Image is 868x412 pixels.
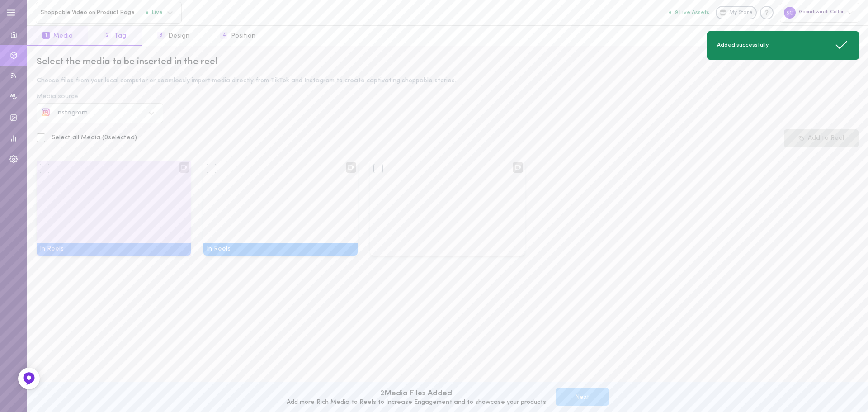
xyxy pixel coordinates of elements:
[104,32,111,39] span: 2
[88,26,142,46] button: 2Tag
[157,32,165,39] span: 3
[146,9,163,15] span: Live
[56,109,88,116] span: Instagram
[205,26,271,46] button: 4Position
[22,372,36,385] img: Feedback Button
[41,9,146,16] span: Shoppable Video on Product Page
[780,3,859,22] div: Goondiwindi Cotton
[717,42,770,49] span: Added successfully!
[42,32,50,39] span: 1
[669,9,709,15] button: 9 Live Assets
[37,56,859,68] div: Select the media to be inserted in the reel
[287,399,546,406] div: Add more Rich Media to Reels to Increase Engagement and to showcase your products
[220,32,227,39] span: 4
[287,388,546,399] div: 2 Media Files Added
[669,9,716,16] a: 9 Live Assets
[37,94,859,100] div: Media source
[42,108,50,116] img: social
[760,6,774,19] div: Knowledge center
[556,388,609,406] button: Next
[142,26,205,46] button: 3Design
[52,134,137,141] span: Select all Media ( 0 selected)
[37,78,859,84] div: Choose files from your local computer or seamlessly import media directly from TikTok and Instagr...
[784,129,859,147] button: Add to Reel
[716,6,757,19] a: My Store
[27,26,88,46] button: 1Media
[729,9,753,17] span: My Store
